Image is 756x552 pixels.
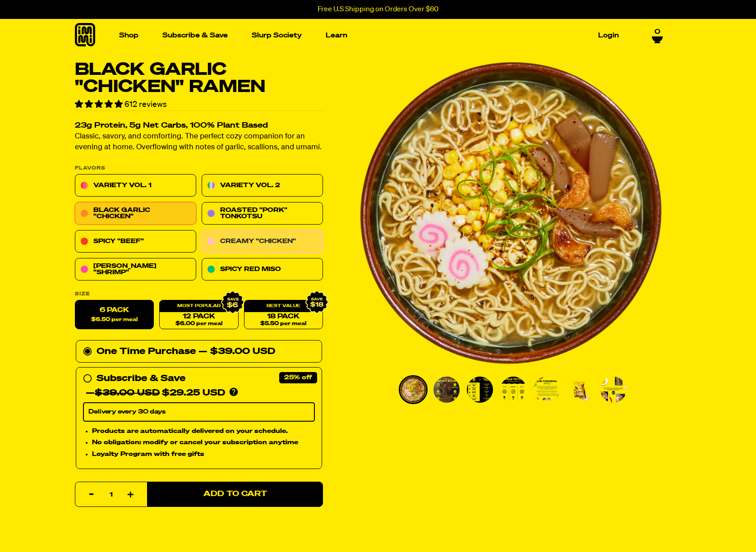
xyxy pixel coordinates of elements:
img: Black Garlic "Chicken" Ramen [467,377,493,403]
p: Classic, savory, and comforting. The perfect cozy companion for an evening at home. Overflowing w... [75,132,323,153]
label: 6 Pack [75,300,154,330]
img: Black Garlic "Chicken" Ramen [534,377,560,403]
select: Subscribe & Save —$39.00 USD$29.25 USD Products are automatically delivered on your schedule. No ... [83,403,315,422]
li: 1 of 7 [360,61,663,364]
span: $6.50 per meal [91,317,138,323]
nav: Main navigation [115,19,622,52]
div: Subscribe & Save [97,372,185,386]
li: Go to slide 1 [399,375,428,404]
a: Learn [322,28,351,42]
a: Roasted "Pork" Tonkotsu [202,202,323,225]
label: Size [75,292,323,297]
li: Go to slide 4 [499,375,528,404]
span: Add to Cart [203,491,267,498]
div: PDP main carousel [360,61,663,364]
span: 4.76 stars [75,101,124,109]
img: Black Garlic "Chicken" Ramen [400,377,426,403]
input: quantity [81,482,142,507]
img: Black Garlic "Chicken" Ramen [567,377,593,403]
span: $6.00 per meal [175,321,222,327]
h1: Black Garlic "Chicken" Ramen [75,61,323,96]
p: Free U.S Shipping on Orders Over $60 [318,5,438,14]
a: Shop [115,28,142,42]
a: 12 Pack$6.00 per meal [159,300,238,330]
button: Add to Cart [147,482,323,507]
a: Login [595,28,622,42]
div: — $29.25 USD [86,386,225,400]
a: 0 [652,28,663,43]
span: $5.50 per meal [260,321,306,327]
a: Variety Vol. 1 [75,175,196,197]
a: Spicy Red Miso [202,258,323,281]
h2: 23g Protein, 5g Net Carbs, 100% Plant Based [75,122,323,130]
li: Go to slide 3 [466,375,494,404]
img: Black Garlic "Chicken" Ramen [360,61,663,364]
li: Go to slide 5 [532,375,561,404]
li: Products are automatically delivered on your schedule. [92,426,315,436]
p: Flavors [75,166,323,171]
div: PDP main carousel thumbnails [360,375,663,404]
a: Subscribe & Save [159,28,231,42]
img: Black Garlic "Chicken" Ramen [500,377,526,403]
a: Spicy "Beef" [75,230,196,253]
a: Variety Vol. 2 [202,175,323,197]
a: Black Garlic "Chicken" [75,202,196,225]
div: — $39.00 USD [198,345,275,359]
li: Loyalty Program with free gifts [92,450,315,460]
a: Slurp Society [248,28,305,42]
a: Creamy "Chicken" [202,230,323,253]
span: 0 [655,28,660,36]
span: 612 reviews [124,101,167,109]
img: Black Garlic "Chicken" Ramen [433,377,460,403]
a: [PERSON_NAME] "Shrimp" [75,258,196,281]
img: Black Garlic "Chicken" Ramen [600,377,627,403]
del: $39.00 USD [95,389,160,398]
li: Go to slide 7 [599,375,628,404]
li: Go to slide 6 [566,375,595,404]
li: No obligation: modify or cancel your subscription anytime [92,438,315,448]
div: One Time Purchase [83,345,315,359]
li: Go to slide 2 [432,375,461,404]
a: 18 Pack$5.50 per meal [244,300,323,330]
